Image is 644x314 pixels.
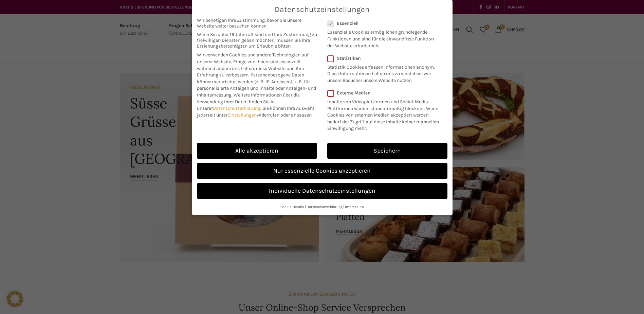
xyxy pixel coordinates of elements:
a: Einstellungen [227,112,257,118]
a: Alle akzeptieren [197,143,317,159]
label: Statistiken [327,55,439,61]
a: Datenschutzerklärung [307,205,343,209]
p: Statistik Cookies erfassen Informationen anonym. Diese Informationen helfen uns zu verstehen, wie... [327,61,439,84]
span: Wir benötigen Ihre Zustimmung, bevor Sie unsere Website weiter besuchen können. [197,17,317,29]
p: Essenzielle Cookies ermöglichen grundlegende Funktionen und sind für die einwandfreie Funktion de... [327,26,439,49]
label: Essenziell [327,20,439,26]
span: Wenn Sie unter 16 Jahre alt sind und Ihre Zustimmung zu freiwilligen Diensten geben möchten, müss... [197,32,317,49]
span: Personenbezogene Daten können verarbeitet werden (z. B. IP-Adressen), z. B. für personalisierte A... [197,72,316,98]
a: Nur essenzielle Cookies akzeptieren [197,163,447,179]
a: Cookie-Details [280,205,304,209]
a: Datenschutzerklärung [213,105,260,111]
span: Wir verwenden Cookies und andere Technologien auf unserer Website. Einige von ihnen sind essenzie... [197,52,309,78]
a: Impressum [345,205,364,209]
p: Inhalte von Videoplattformen und Social-Media-Plattformen werden standardmäßig blockiert. Wenn Co... [327,96,443,132]
span: Sie können Ihre Auswahl jederzeit unter widerrufen oder anpassen. [197,105,314,118]
label: Externe Medien [327,90,443,96]
span: Weitere Informationen über die Verwendung Ihrer Daten finden Sie in unserer . [197,92,300,111]
a: Individuelle Datenschutzeinstellungen [197,183,447,199]
a: Speichern [327,143,447,159]
span: Datenschutzeinstellungen [275,5,370,14]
